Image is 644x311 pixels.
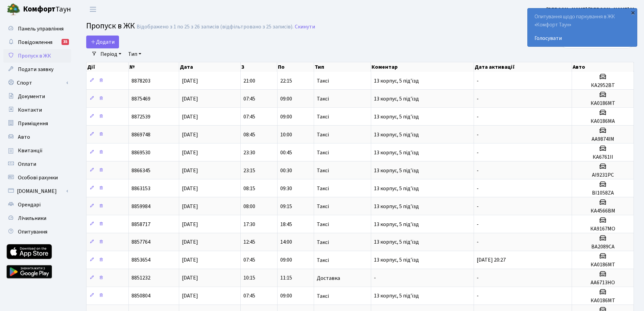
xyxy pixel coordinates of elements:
[280,113,292,120] span: 09:00
[317,275,340,281] span: Доставка
[546,6,636,13] b: [PERSON_NAME] [PERSON_NAME] М.
[125,48,144,60] a: Тип
[546,5,636,14] a: [PERSON_NAME] [PERSON_NAME] М.
[18,120,48,127] span: Приміщення
[243,113,255,120] span: 07:45
[182,221,198,228] span: [DATE]
[23,4,55,15] b: Комфорт
[575,154,631,160] h5: КА6761II
[132,257,150,264] span: 8853654
[132,131,150,138] span: 8869748
[7,3,20,16] img: logo.png
[280,167,292,174] span: 00:30
[317,150,329,155] span: Таксі
[243,149,255,156] span: 23:30
[374,239,419,246] span: 13 корпус, 5 під'їзд
[575,172,631,178] h5: АI9231РС
[241,62,277,72] th: З
[575,280,631,286] h5: AA6713НO
[18,133,30,141] span: Авто
[23,4,71,15] span: Таун
[182,77,198,85] span: [DATE]
[243,221,255,228] span: 17:30
[575,262,631,268] h5: КА0186МТ
[132,221,150,228] span: 8858717
[182,185,198,192] span: [DATE]
[317,132,329,137] span: Таксі
[18,160,36,168] span: Оплати
[477,203,479,210] span: -
[132,239,150,246] span: 8857764
[277,62,314,72] th: По
[243,274,255,282] span: 10:15
[317,114,329,119] span: Таксі
[18,25,64,32] span: Панель управління
[179,62,241,72] th: Дата
[280,239,292,246] span: 14:00
[87,62,129,72] th: Дії
[317,293,329,299] span: Таксі
[477,221,479,228] span: -
[243,257,255,264] span: 07:45
[182,274,198,282] span: [DATE]
[132,167,150,174] span: 8866345
[575,190,631,196] h5: ВI1058ZA
[374,292,419,300] span: 13 корпус, 5 під'їзд
[477,149,479,156] span: -
[132,113,150,120] span: 8872539
[534,34,630,42] a: Голосувати
[477,274,479,282] span: -
[280,185,292,192] span: 09:30
[280,95,292,103] span: 09:00
[132,203,150,210] span: 8859984
[132,292,150,300] span: 8850804
[314,62,371,72] th: Тип
[3,22,71,36] a: Панель управління
[374,167,419,174] span: 13 корпус, 5 під'їзд
[18,147,43,154] span: Квитанції
[374,221,419,228] span: 13 корпус, 5 під'їзд
[280,77,292,85] span: 22:15
[3,117,71,130] a: Приміщення
[18,39,52,46] span: Повідомлення
[132,185,150,192] span: 8863153
[575,136,631,142] h5: АА9874ІМ
[18,215,46,222] span: Лічильники
[243,203,255,210] span: 08:00
[575,100,631,107] h5: КА0186МТ
[243,167,255,174] span: 23:15
[280,221,292,228] span: 18:45
[474,62,572,72] th: Дата активації
[3,103,71,117] a: Контакти
[243,95,255,103] span: 07:45
[280,274,292,282] span: 11:15
[280,257,292,264] span: 09:00
[98,48,124,60] a: Період
[137,24,293,30] div: Відображено з 1 по 25 з 26 записів (відфільтровано з 25 записів).
[3,171,71,184] a: Особові рахунки
[477,77,479,85] span: -
[575,82,631,89] h5: КА2952ВТ
[243,185,255,192] span: 08:15
[182,113,198,120] span: [DATE]
[3,184,71,198] a: [DOMAIN_NAME]
[182,239,198,246] span: [DATE]
[374,185,419,192] span: 13 корпус, 5 під'їзд
[374,257,419,264] span: 13 корпус, 5 під'їзд
[629,9,636,16] div: ×
[62,39,69,45] div: 35
[317,96,329,102] span: Таксі
[374,274,376,282] span: -
[85,4,101,15] button: Переключити навігацію
[280,203,292,210] span: 09:15
[477,239,479,246] span: -
[3,225,71,239] a: Опитування
[295,24,315,30] a: Скинути
[182,131,198,138] span: [DATE]
[374,203,419,210] span: 13 корпус, 5 під'їзд
[86,20,135,32] span: Пропуск в ЖК
[243,77,255,85] span: 21:00
[182,149,198,156] span: [DATE]
[3,212,71,225] a: Лічильники
[374,77,419,85] span: 13 корпус, 5 під'їзд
